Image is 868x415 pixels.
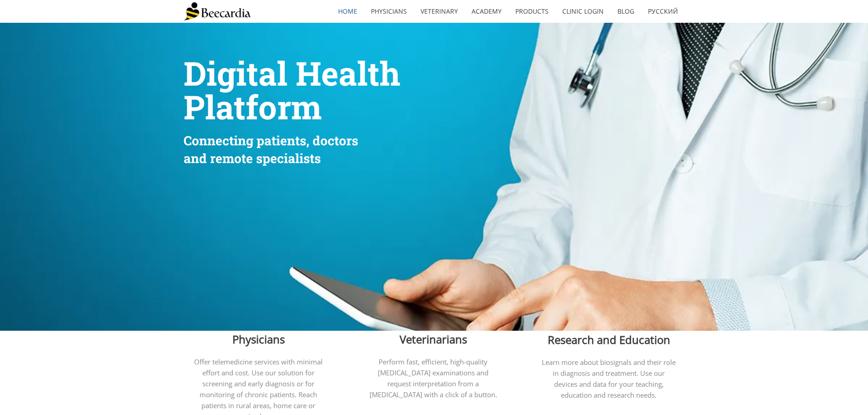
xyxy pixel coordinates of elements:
a: home [331,1,364,22]
span: and remote specialists [184,150,321,167]
span: Connecting patients, doctors [184,132,358,149]
span: Perform fast, efficient, high-quality [MEDICAL_DATA] examinations and request interpretation from... [370,357,497,399]
img: Beecardia [184,2,251,20]
a: Blog [611,1,641,22]
span: Learn more about biosignals and their role in diagnosis and treatment. Use our devices and data f... [542,358,676,400]
a: Veterinary [414,1,465,22]
span: Physicians [232,332,285,347]
a: Products [508,1,555,22]
span: Research and Education [548,332,670,347]
span: Platform [184,85,322,128]
a: Academy [465,1,508,22]
span: Veterinarians [400,332,467,347]
a: Русский [641,1,685,22]
a: Physicians [364,1,414,22]
a: Clinic Login [555,1,611,22]
span: Digital Health [184,51,401,95]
